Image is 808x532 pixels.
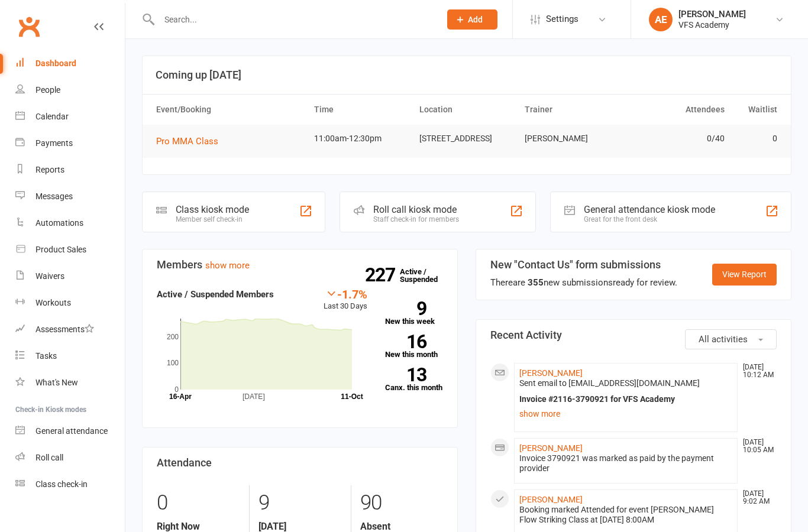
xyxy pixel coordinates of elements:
[15,369,125,396] a: What's New
[519,95,625,125] th: Trainer
[35,325,94,334] div: Assessments
[447,9,497,30] button: Add
[176,204,249,215] div: Class kiosk mode
[490,329,777,341] h3: Recent Activity
[157,457,443,469] h3: Attendance
[157,289,274,300] strong: Active / Suspended Members
[157,259,443,271] h3: Members
[35,298,71,307] div: Workouts
[15,445,125,471] a: Roll call
[373,204,459,215] div: Roll call kiosk mode
[14,12,44,41] a: Clubworx
[35,479,88,489] div: Class check-in
[156,11,432,28] input: Search...
[699,334,748,345] span: All activities
[35,165,64,174] div: Reports
[35,192,73,201] div: Messages
[685,329,777,349] button: All activities
[151,95,309,125] th: Event/Booking
[15,263,125,290] a: Waivers
[730,95,783,125] th: Waitlist
[15,290,125,316] a: Workouts
[35,378,78,387] div: What's New
[258,485,341,521] div: 9
[35,85,60,95] div: People
[309,125,414,153] td: 11:00am-12:30pm
[490,275,677,290] div: There are new submissions ready for review.
[15,471,125,498] a: Class kiosk mode
[649,8,673,31] div: AE
[385,333,426,351] strong: 16
[519,453,732,473] div: Invoice 3790921 was marked as paid by the payment provider
[35,351,57,361] div: Tasks
[35,271,64,281] div: Waivers
[15,418,125,445] a: General attendance kiosk mode
[324,287,367,300] div: -1.7%
[385,335,444,358] a: 16New this month
[584,215,715,223] div: Great for the front desk
[519,505,732,525] div: Booking marked Attended for event [PERSON_NAME] Flow Striking Class at [DATE] 8:00AM
[35,59,76,68] div: Dashboard
[385,300,426,317] strong: 9
[468,15,483,24] span: Add
[528,277,544,288] strong: 355
[737,490,776,505] time: [DATE] 9:02 AM
[385,301,444,325] a: 9New this week
[678,20,746,30] div: VFS Academy
[730,125,783,153] td: 0
[360,485,443,521] div: 90
[519,378,700,388] span: Sent email to [EMAIL_ADDRESS][DOMAIN_NAME]
[15,210,125,236] a: Automations
[414,95,519,125] th: Location
[519,406,732,422] a: show more
[15,316,125,343] a: Assessments
[414,125,519,153] td: [STREET_ADDRESS]
[365,266,400,284] strong: 227
[584,204,715,215] div: General attendance kiosk mode
[35,453,63,462] div: Roll call
[385,366,426,384] strong: 13
[712,264,777,285] a: View Report
[519,495,583,504] a: [PERSON_NAME]
[156,134,227,148] button: Pro MMA Class
[625,95,730,125] th: Attendees
[258,521,341,532] strong: [DATE]
[176,215,249,223] div: Member self check-in
[157,485,240,521] div: 0
[360,521,443,532] strong: Absent
[400,259,452,292] a: 227Active / Suspended
[519,443,583,453] a: [PERSON_NAME]
[15,183,125,210] a: Messages
[324,287,367,313] div: Last 30 Days
[15,50,125,77] a: Dashboard
[519,125,625,153] td: [PERSON_NAME]
[156,136,218,147] span: Pro MMA Class
[35,426,108,436] div: General attendance
[737,364,776,379] time: [DATE] 10:12 AM
[35,112,69,121] div: Calendar
[737,439,776,454] time: [DATE] 10:05 AM
[373,215,459,223] div: Staff check-in for members
[205,260,250,271] a: show more
[15,130,125,157] a: Payments
[15,157,125,183] a: Reports
[519,368,583,378] a: [PERSON_NAME]
[385,368,444,391] a: 13Canx. this month
[35,218,83,228] div: Automations
[15,77,125,103] a: People
[15,343,125,369] a: Tasks
[309,95,414,125] th: Time
[678,9,746,20] div: [PERSON_NAME]
[35,138,73,148] div: Payments
[15,236,125,263] a: Product Sales
[156,69,778,81] h3: Coming up [DATE]
[519,394,732,404] div: Invoice #2116-3790921 for VFS Academy
[546,6,578,33] span: Settings
[490,259,677,271] h3: New "Contact Us" form submissions
[157,521,240,532] strong: Right Now
[35,245,86,254] div: Product Sales
[15,103,125,130] a: Calendar
[625,125,730,153] td: 0/40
